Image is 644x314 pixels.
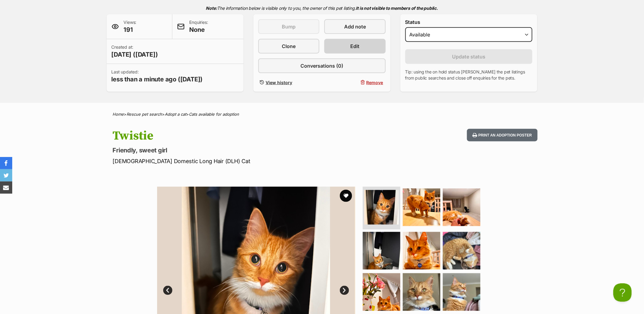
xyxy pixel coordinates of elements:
p: Tip: using the on hold status [PERSON_NAME] the pet listings from public searches and close off e... [405,69,533,81]
span: 191 [124,25,137,34]
span: Add note [344,23,366,30]
span: Clone [282,43,296,50]
span: Conversations (0) [300,62,343,69]
a: View history [258,78,319,87]
a: Add note [324,19,385,34]
a: Conversations (0) [258,58,386,73]
p: [DEMOGRAPHIC_DATA] Domestic Long Hair (DLH) Cat [113,157,371,165]
span: Remove [366,79,383,86]
a: Edit [324,39,385,54]
a: Next [340,286,349,295]
p: Friendly, sweet girl [113,146,371,155]
img: Photo of Twistie [363,273,400,311]
img: Photo of Twistie [363,232,400,270]
img: Photo of Twistie [443,232,480,270]
strong: It is not visible to members of the public. [356,6,438,11]
strong: Note: [206,6,217,11]
img: Photo of Twistie [443,189,480,226]
label: Status [405,19,533,25]
img: Photo of Twistie [443,273,480,311]
p: Views: [124,19,137,34]
button: Print an adoption poster [467,129,537,141]
img: Photo of Twistie [364,190,399,225]
img: Photo of Twistie [403,232,440,270]
a: Clone [258,39,319,54]
div: > > > [98,112,547,117]
img: Photo of Twistie [403,189,440,226]
span: less than a minute ago ([DATE]) [112,75,203,84]
p: Enquiries: [190,19,208,34]
span: Bump [282,23,296,30]
button: Bump [258,19,319,34]
p: Last updated: [112,69,203,84]
h1: Twistie [113,129,371,143]
p: Created at: [112,44,158,59]
button: favourite [340,190,352,202]
img: Photo of Twistie [403,273,440,311]
a: Cats available for adoption [189,112,239,117]
span: Edit [351,43,360,50]
a: Rescue pet search [127,112,162,117]
span: View history [266,79,292,86]
a: Prev [163,286,172,295]
button: Update status [405,49,533,64]
a: Home [113,112,124,117]
p: The information below is visible only to you, the owner of this pet listing. [107,2,538,14]
span: Update status [452,53,486,60]
button: Remove [324,78,385,87]
iframe: Help Scout Beacon - Open [613,283,632,302]
span: None [190,25,208,34]
span: [DATE] ([DATE]) [112,50,158,59]
a: Adopt a cat [165,112,186,117]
